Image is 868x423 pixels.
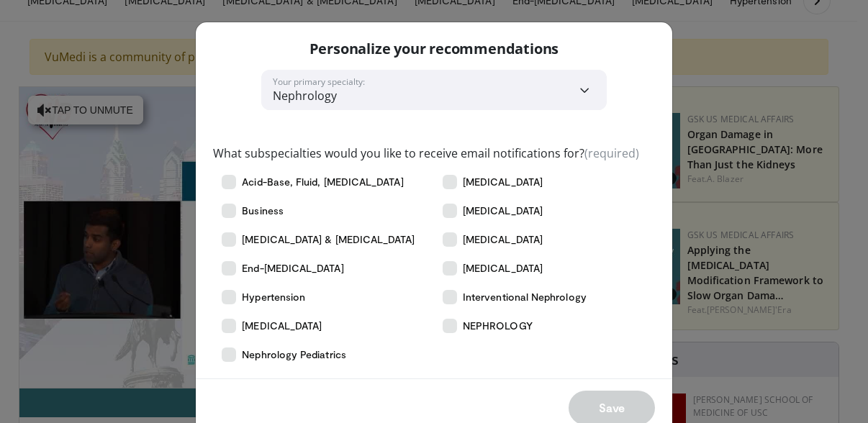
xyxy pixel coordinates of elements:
span: [MEDICAL_DATA] [463,261,543,276]
span: [MEDICAL_DATA] [242,319,322,333]
span: NEPHROLOGY [463,319,533,333]
span: [MEDICAL_DATA] [463,232,543,247]
span: [MEDICAL_DATA] [463,175,543,189]
span: Interventional Nephrology [463,290,587,304]
span: Nephrology Pediatrics [242,347,345,362]
span: End-[MEDICAL_DATA] [242,261,343,276]
span: Business [242,204,284,218]
span: [MEDICAL_DATA] [463,204,543,218]
label: What subspecialties would you like to receive email notifications for? [213,145,639,162]
p: Personalize your recommendations [309,40,559,58]
span: Hypertension [242,290,305,304]
span: Acid-Base, Fluid, [MEDICAL_DATA] [242,175,403,189]
span: (required) [584,145,639,161]
span: [MEDICAL_DATA] & [MEDICAL_DATA] [242,232,415,247]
